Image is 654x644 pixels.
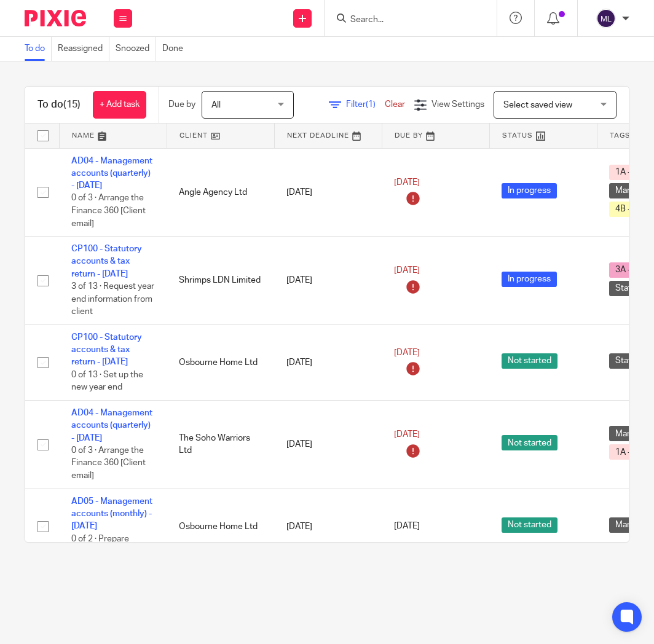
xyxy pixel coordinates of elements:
td: [DATE] [274,324,382,400]
td: [DATE] [274,148,382,237]
td: [DATE] [274,237,382,325]
span: [DATE] [394,178,420,187]
a: AD04 - Management accounts (quarterly) - [DATE] [71,157,152,190]
td: [DATE] [274,489,382,564]
span: 0 of 3 · Arrange the Finance 360 [Client email] [71,446,146,480]
td: Angle Agency Ltd [167,148,274,237]
span: (1) [366,100,376,109]
span: In progress [502,183,557,198]
span: [DATE] [394,430,420,439]
a: CP100 - Statutory accounts & tax return - [DATE] [71,333,142,367]
span: [DATE] [394,522,420,531]
span: Not started [502,435,557,450]
a: Snoozed [116,37,156,61]
span: [DATE] [394,348,420,357]
span: 0 of 3 · Arrange the Finance 360 [Client email] [71,194,146,228]
span: 3 of 13 · Request year end information from client [71,282,154,316]
span: [DATE] [394,266,420,275]
span: Select saved view [503,101,572,109]
span: View Settings [431,100,484,109]
img: svg%3E [596,9,616,28]
a: Reassigned [58,37,109,61]
span: Not started [502,517,557,533]
span: Not started [502,353,557,369]
span: Tags [610,132,631,139]
img: Pixie [25,10,86,26]
a: Clear [385,100,405,109]
a: + Add task [93,91,146,119]
a: CP100 - Statutory accounts & tax return - [DATE] [71,245,142,278]
span: Filter [346,100,385,109]
h1: To do [37,98,81,111]
span: In progress [502,272,557,287]
span: (15) [63,100,81,109]
p: Due by [168,98,195,111]
td: Osbourne Home Ltd [167,489,274,564]
td: The Soho Warriors Ltd [167,400,274,489]
a: AD04 - Management accounts (quarterly) - [DATE] [71,409,152,442]
a: Done [162,37,189,61]
td: Shrimps LDN Limited [167,237,274,325]
span: All [211,101,221,109]
span: 0 of 13 · Set up the new year end [71,371,143,392]
span: 0 of 2 · Prepare report [71,535,129,556]
a: AD05 - Management accounts (monthly) - [DATE] [71,497,152,531]
td: Osbourne Home Ltd [167,324,274,400]
input: Search [349,15,460,26]
a: To do [25,37,52,61]
td: [DATE] [274,400,382,489]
